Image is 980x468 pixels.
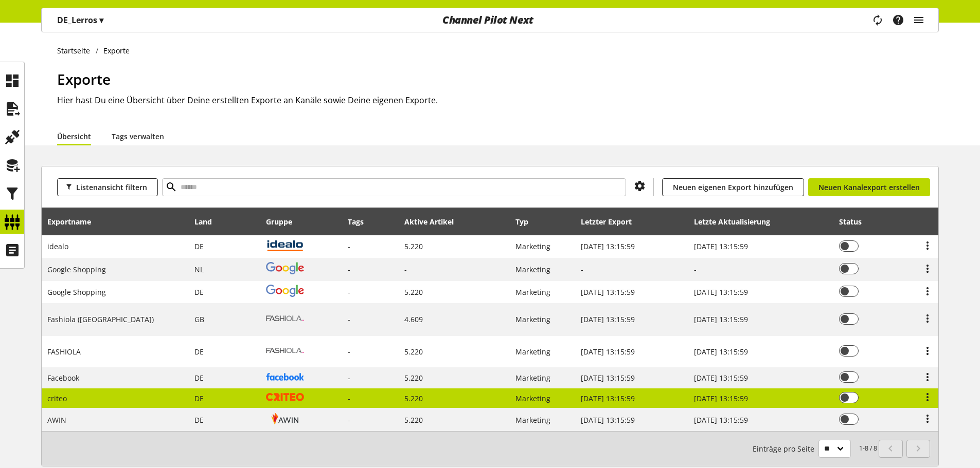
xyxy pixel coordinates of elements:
span: Google Shopping [47,287,106,297]
span: Vereinigtes Königreich [194,314,204,324]
span: 5.220 [404,287,423,297]
span: [DATE] 13:15:59 [581,394,635,403]
span: Google Shopping [47,265,106,274]
img: fashiola [266,340,304,362]
span: Einträge pro Seite [753,443,818,454]
span: Marketing [515,287,550,297]
span: Marketing [515,347,550,357]
div: Letzter Export [581,216,642,227]
span: 5.220 [404,415,423,425]
a: Übersicht [57,131,91,142]
div: Gruppe [266,216,302,227]
span: - [404,265,407,274]
span: ▾ [99,14,103,26]
span: [DATE] 13:15:59 [694,415,748,425]
span: Deutschland [194,373,204,383]
div: Exportname [47,216,101,227]
span: [DATE] 13:15:59 [581,415,635,425]
span: Fashiola ([GEOGRAPHIC_DATA]) [47,314,154,324]
span: - [348,373,350,383]
span: Neuen eigenen Export hinzufügen [673,182,793,193]
span: 5.220 [404,394,423,403]
span: - [348,287,350,297]
span: [DATE] 13:15:59 [694,241,748,251]
span: [DATE] 13:15:59 [694,347,748,357]
span: criteo [47,394,67,403]
span: Deutschland [194,394,204,403]
span: - [348,415,350,425]
span: Listenansicht filtern [76,182,147,193]
img: awin [266,412,304,425]
div: Letzte Aktualisierung [694,216,780,227]
span: [DATE] 13:15:59 [694,314,748,324]
span: Marketing [515,373,550,383]
span: 5.220 [404,373,423,383]
img: google [266,262,304,274]
span: Niederlande [194,265,204,274]
span: FASHIOLA [47,347,81,357]
div: Typ [515,216,539,227]
span: Deutschland [194,347,204,357]
span: Facebook [47,373,79,383]
span: AWIN [47,415,66,425]
span: - [348,265,350,274]
span: Deutschland [194,415,204,425]
span: idealo [47,241,68,251]
span: - [348,241,350,251]
span: Marketing [515,394,550,403]
img: fashiola [266,307,304,329]
span: Deutschland [194,241,204,251]
a: Tags verwalten [112,131,164,142]
small: 1-8 / 8 [753,440,877,458]
nav: main navigation [41,8,939,32]
span: Deutschland [194,287,204,297]
span: [DATE] 13:15:59 [694,394,748,403]
span: Exporte [57,69,111,89]
span: Marketing [515,314,550,324]
p: DE_Lerros [57,14,103,26]
div: Status [839,216,872,227]
div: Land [194,216,222,227]
span: 4.609 [404,314,423,324]
a: Neuen eigenen Export hinzufügen [662,178,804,196]
h2: Hier hast Du eine Übersicht über Deine erstellten Exporte an Kanäle sowie Deine eigenen Exporte. [57,94,939,106]
a: Neuen Kanalexport erstellen [808,178,930,196]
img: google [266,285,304,297]
span: - [348,314,350,324]
span: Neuen Kanalexport erstellen [818,182,920,193]
img: criteo [266,393,304,401]
span: [DATE] 13:15:59 [581,241,635,251]
span: Marketing [515,241,550,251]
span: - [348,394,350,403]
button: Listenansicht filtern [57,178,158,196]
span: Marketing [515,415,550,425]
div: Aktive Artikel [404,216,464,227]
span: [DATE] 13:15:59 [581,287,635,297]
span: [DATE] 13:15:59 [694,287,748,297]
a: Startseite [57,45,96,56]
img: facebook [266,373,304,381]
span: 5.220 [404,241,423,251]
span: 5.220 [404,347,423,357]
div: Tags [348,216,364,227]
img: idealo [266,239,304,252]
span: - [348,347,350,357]
span: Marketing [515,265,550,274]
span: [DATE] 13:15:59 [581,373,635,383]
span: [DATE] 13:15:59 [581,314,635,324]
span: [DATE] 13:15:59 [694,373,748,383]
span: [DATE] 13:15:59 [581,347,635,357]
